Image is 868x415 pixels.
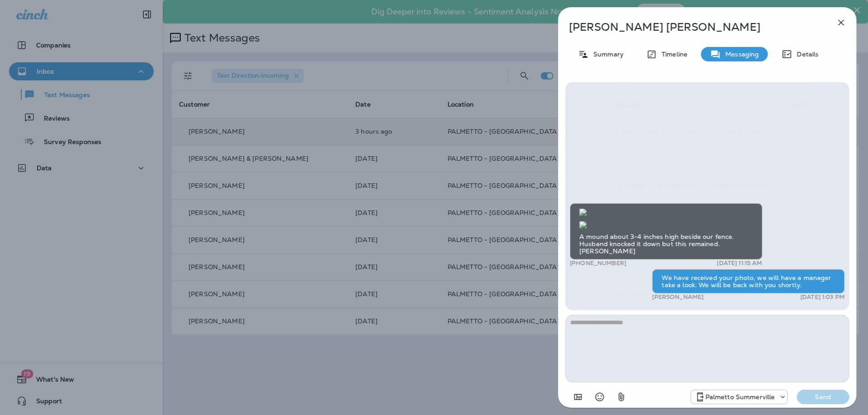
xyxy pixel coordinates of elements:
[570,203,762,260] div: A mound about 3-4 inches high beside our fence. Husband knocked it down but this remained. [PERSO...
[721,51,759,58] p: Messaging
[691,392,788,402] div: +1 (843) 594-2691
[793,51,819,58] p: Details
[657,51,687,58] p: Timeline
[570,260,626,267] p: [PHONE_NUMBER]
[589,51,623,58] p: Summary
[579,221,586,228] img: twilio-download
[800,294,844,301] p: [DATE] 1:03 PM
[652,269,845,294] div: We have received your photo, we will have a manager take a look. We will be back with you shortly.
[569,21,816,33] p: [PERSON_NAME] [PERSON_NAME]
[590,388,609,406] button: Select an emoji
[579,209,586,216] img: twilio-download
[652,294,704,301] p: [PERSON_NAME]
[569,388,587,406] button: Add in a premade template
[705,393,775,401] p: Palmetto Summerville
[717,260,762,267] p: [DATE] 11:15 AM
